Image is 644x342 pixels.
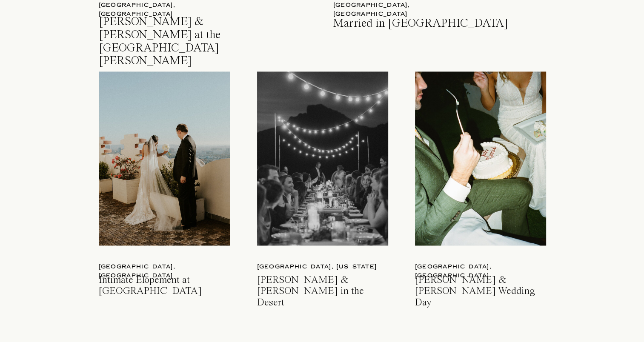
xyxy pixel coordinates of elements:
[99,1,235,10] a: [GEOGRAPHIC_DATA], [GEOGRAPHIC_DATA]
[99,262,235,271] a: [GEOGRAPHIC_DATA], [GEOGRAPHIC_DATA]
[333,17,536,40] a: Married in [GEOGRAPHIC_DATA]
[333,1,469,10] a: [GEOGRAPHIC_DATA], [GEOGRAPHIC_DATA]
[415,262,551,271] a: [GEOGRAPHIC_DATA], [GEOGRAPHIC_DATA]
[257,275,390,297] a: [PERSON_NAME] & [PERSON_NAME] in the Desert
[99,16,269,38] a: [PERSON_NAME] & [PERSON_NAME] at the [GEOGRAPHIC_DATA][PERSON_NAME]
[99,275,232,297] a: Intimate Elopement at [GEOGRAPHIC_DATA]
[257,262,393,271] a: [GEOGRAPHIC_DATA], [US_STATE]
[415,275,548,297] a: [PERSON_NAME] & [PERSON_NAME] Wedding Day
